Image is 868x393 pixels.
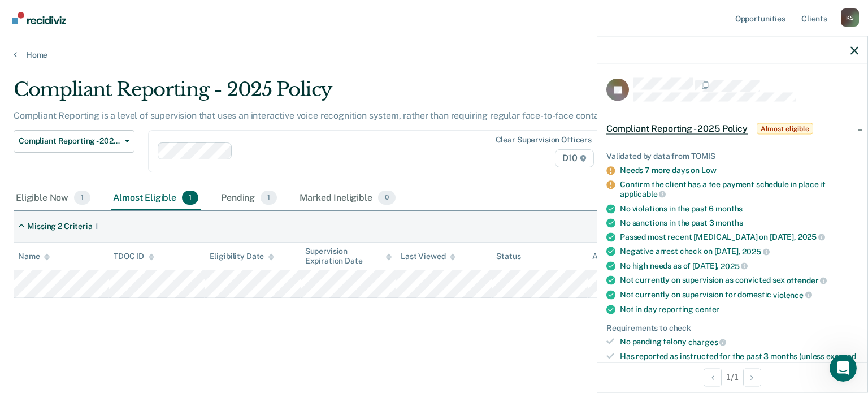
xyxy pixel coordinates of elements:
[95,222,98,231] div: 1
[620,166,858,175] div: Needs 7 more days on Low
[620,247,858,257] div: Negative arrest check on [DATE],
[27,222,92,231] div: Missing 2 Criteria
[496,135,592,145] div: Clear supervision officers
[606,152,858,161] div: Validated by data from TOMIS
[841,8,859,27] button: Profile dropdown button
[695,304,719,313] span: center
[787,276,827,285] span: offender
[74,191,90,205] span: 1
[630,361,677,370] span: documented)
[620,304,858,314] div: Not in day reporting
[606,123,748,135] span: Compliant Reporting - 2025 Policy
[401,252,455,261] div: Last Viewed
[798,232,825,241] span: 2025
[14,110,614,121] p: Compliant Reporting is a level of supervision that uses an interactive voice recognition system, ...
[620,218,858,227] div: No sanctions in the past 3
[297,186,398,211] div: Marked Ineligible
[830,355,857,382] iframe: Intercom live chat
[773,290,812,299] span: violence
[757,123,813,135] span: Almost eligible
[12,12,66,24] img: Recidiviz
[620,290,858,300] div: Not currently on supervision for domestic
[261,191,277,205] span: 1
[606,323,858,332] div: Requirements to check
[597,111,867,147] div: Compliant Reporting - 2025 PolicyAlmost eligible
[182,191,198,205] span: 1
[305,247,392,266] div: Supervision Expiration Date
[620,351,858,370] div: Has reported as instructed for the past 3 months (unless excused or
[742,247,769,256] span: 2025
[620,337,858,347] div: No pending felony
[704,368,722,386] button: Previous Opportunity
[219,186,279,211] div: Pending
[19,136,120,146] span: Compliant Reporting - 2025 Policy
[14,78,665,110] div: Compliant Reporting - 2025 Policy
[14,50,854,60] a: Home
[14,186,93,211] div: Eligible Now
[620,180,858,199] div: Confirm the client has a fee payment schedule in place if applicable
[210,252,275,261] div: Eligibility Date
[114,252,154,261] div: TDOC ID
[721,261,748,270] span: 2025
[715,218,743,227] span: months
[555,149,594,167] span: D10
[592,252,645,261] div: Assigned to
[743,368,761,386] button: Next Opportunity
[688,338,727,347] span: charges
[111,186,201,211] div: Almost Eligible
[620,232,858,242] div: Passed most recent [MEDICAL_DATA] on [DATE],
[378,191,396,205] span: 0
[597,362,867,392] div: 1 / 1
[620,275,858,286] div: Not currently on supervision as convicted sex
[496,252,520,261] div: Status
[620,261,858,271] div: No high needs as of [DATE],
[841,8,859,27] div: K S
[620,204,858,213] div: No violations in the past 6
[18,252,50,261] div: Name
[715,204,743,213] span: months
